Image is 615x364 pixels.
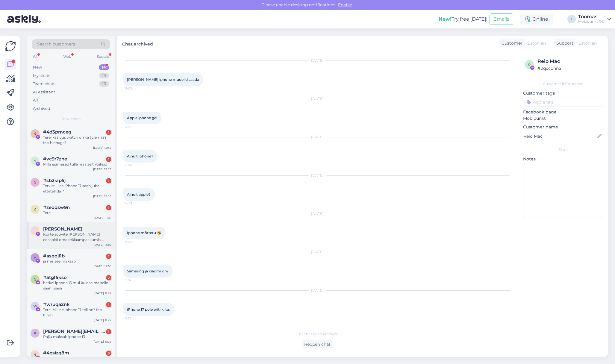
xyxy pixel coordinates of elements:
[34,158,36,163] span: v
[34,255,37,260] span: a
[33,97,38,103] div: All
[32,53,39,60] div: All
[43,232,111,242] div: Kui te soovite [PERSON_NAME] edaspidi oma reklaampakkumisi saata, siis sooviksin saada teilt ühek...
[499,40,522,46] div: Customer
[528,62,531,67] span: 0
[439,16,487,23] div: Try free [DATE]:
[523,115,603,122] p: Mobipunkt
[94,318,111,322] div: [DATE] 11:27
[106,157,111,162] div: 1
[125,86,147,91] span: 19:02
[99,73,109,79] div: 19
[528,40,546,46] span: Estonian
[123,58,512,63] div: [DATE]
[43,275,67,280] span: #5tgf5kso
[43,350,69,356] span: #4psizq8m
[537,58,601,65] div: Reio Mac
[43,334,111,339] div: Palju maksab iphone 13
[127,230,161,235] span: Iphone mõttetu 😘
[61,116,81,122] span: New chats
[127,269,169,273] span: Samsung ja xiaomi on?
[33,106,50,112] div: Archived
[523,124,603,130] p: Customer name
[523,156,603,162] p: Notes
[94,339,111,344] div: [DATE] 11:26
[99,81,109,87] div: 16
[127,192,151,197] span: Ainult apple?
[43,129,71,135] span: #4d3pmceg
[33,89,55,95] div: AI Assistant
[99,64,109,70] div: 14
[127,307,170,312] span: iPhone 17 pole eriti kiita.
[93,194,111,198] div: [DATE] 12:33
[578,40,597,46] span: Estonian
[336,2,354,7] span: Enable
[94,291,111,295] div: [DATE] 11:27
[43,259,111,264] div: ja mis see maksab
[34,131,36,136] span: 4
[43,307,111,318] div: Tere! Milline iphone 17 teil on? Mis hind?
[34,277,36,281] span: 5
[93,167,111,172] div: [DATE] 12:33
[43,329,105,334] span: karmen.loodus@gmail.com
[127,116,157,120] span: Apple iphone gei
[123,173,512,178] div: [DATE]
[34,352,36,357] span: 4
[125,163,147,167] span: 13:59
[96,53,110,60] div: Socials
[43,135,111,145] div: Tere, kas uus watch on ka tulemas? Mis hinnaga?
[125,125,147,129] span: 17:17
[578,19,605,24] div: Mobipunkt OÜ
[37,41,75,47] span: Search customers
[523,98,603,107] input: Add a tag
[33,304,37,308] span: w
[33,64,42,70] div: New
[93,145,111,150] div: [DATE] 12:39
[43,280,111,291] div: hetkel iphone 13 mul kuidas ma selle saan lisasa
[554,40,573,46] div: Support
[33,73,50,79] div: My chats
[43,178,66,183] span: #sb2rap5j
[106,178,111,183] div: 1
[93,242,111,247] div: [DATE] 11:30
[93,264,111,269] div: [DATE] 11:30
[34,331,37,335] span: k
[123,288,512,293] div: [DATE]
[43,183,111,194] div: Tervist , kas iPhone 17 saab juba ettetellida ?
[106,254,111,259] div: 1
[106,329,111,334] div: 1
[523,90,603,96] p: Customer tags
[127,77,199,82] span: [PERSON_NAME] iphone mudelid saada
[106,302,111,307] div: 1
[578,14,605,19] div: Toomas
[33,81,55,87] div: Team chats
[296,331,339,337] span: Chat has been archived
[523,147,603,152] div: Extra
[43,253,65,259] span: #asgojl1b
[43,156,67,162] span: #vc9r7zne
[43,162,111,167] div: Milla esimesed tulla reaalselt Võiksid
[34,228,36,233] span: I
[122,39,153,47] label: Chat archived
[490,13,513,25] button: Emails
[125,278,147,282] span: 13:51
[43,205,70,210] span: #zeoqsw9n
[43,210,111,216] div: Tere!
[123,96,512,101] div: [DATE]
[43,302,70,307] span: #wruqa2nk
[43,226,82,232] span: Igor Remmel
[578,14,611,24] a: ToomasMobipunkt OÜ
[106,351,111,356] div: 3
[125,316,147,321] span: 11:32
[62,53,72,60] div: Web
[537,65,601,72] div: # 0qcc0hn5
[5,40,16,52] img: Askly Logo
[439,16,452,22] b: New!
[523,133,596,139] input: Add name
[34,207,36,211] span: z
[106,205,111,210] div: 1
[127,154,153,158] span: Ainult iphone?
[123,249,512,255] div: [DATE]
[34,180,36,184] span: s
[125,239,147,244] span: 14:00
